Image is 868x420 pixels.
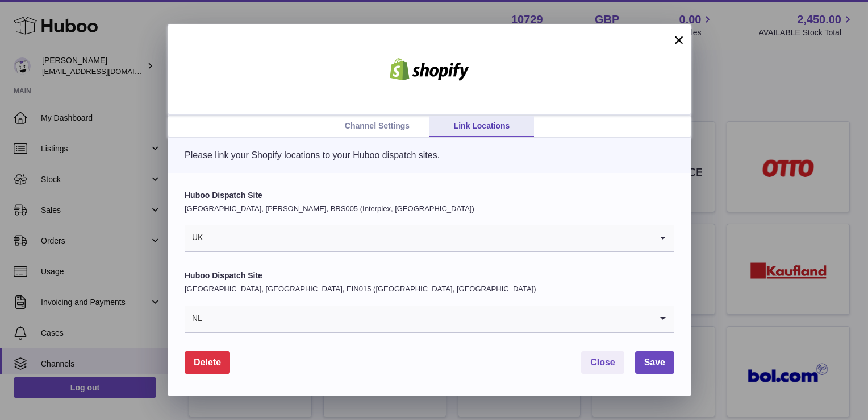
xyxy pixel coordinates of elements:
div: Search for option [185,225,674,252]
div: Search for option [185,306,674,333]
button: Close [581,351,624,374]
button: Delete [185,351,230,374]
a: Channel Settings [325,116,429,137]
a: Link Locations [429,116,534,137]
input: Search for option [203,225,652,251]
p: Please link your Shopify locations to your Huboo dispatch sites. [185,149,674,162]
span: NL [185,306,203,332]
span: Close [590,357,615,367]
p: [GEOGRAPHIC_DATA], [GEOGRAPHIC_DATA], EIN015 ([GEOGRAPHIC_DATA], [GEOGRAPHIC_DATA]) [185,284,674,294]
label: Huboo Dispatch Site [185,270,674,281]
button: Save [635,351,674,374]
label: Huboo Dispatch Site [185,190,674,201]
img: shopify [381,58,478,81]
span: Delete [194,357,221,367]
span: UK [185,225,203,251]
p: [GEOGRAPHIC_DATA], [PERSON_NAME], BRS005 (Interplex, [GEOGRAPHIC_DATA]) [185,204,674,214]
span: Save [644,357,665,367]
input: Search for option [203,306,652,332]
button: × [672,33,686,47]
